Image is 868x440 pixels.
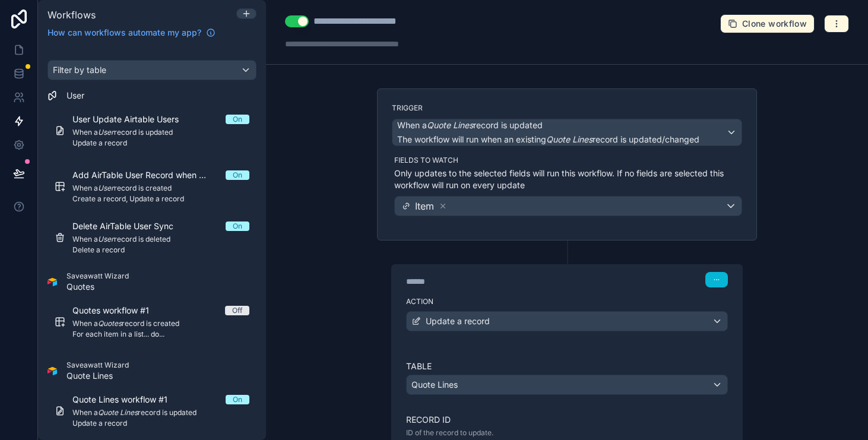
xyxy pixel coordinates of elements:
span: Update a record [426,315,490,327]
button: Update a record [406,311,728,331]
label: Action [406,297,728,306]
span: Item [415,199,434,213]
p: Only updates to the selected fields will run this workflow. If no fields are selected this workfl... [394,167,742,191]
span: When a record is updated [397,119,543,131]
button: Item [394,196,742,216]
button: When aQuote Linesrecord is updatedThe workflow will run when an existingQuote Linesrecord is upda... [392,119,742,146]
span: Clone workflow [742,18,807,29]
label: Fields to watch [394,156,742,165]
label: Trigger [392,103,742,113]
button: Clone workflow [720,14,815,33]
button: Quote Lines [406,375,728,395]
a: How can workflows automate my app? [43,27,220,39]
em: Quote Lines [427,120,473,130]
p: ID of the record to update. [406,428,728,438]
span: How can workflows automate my app? [47,27,201,39]
span: Workflows [47,9,96,21]
label: Record ID [406,414,728,426]
label: Table [406,360,728,372]
em: Quote Lines [546,134,593,144]
span: The workflow will run when an existing record is updated/changed [397,134,699,144]
span: Quote Lines [411,379,458,391]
